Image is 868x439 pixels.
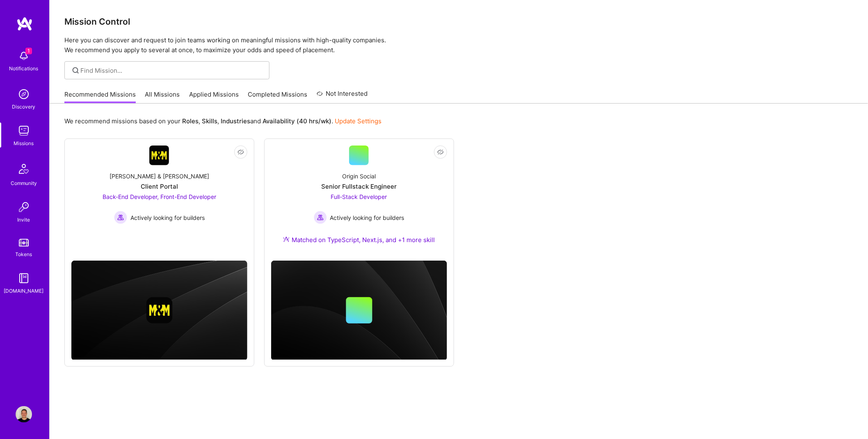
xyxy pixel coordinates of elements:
img: cover [271,261,447,360]
div: Senior Fullstack Engineer [321,182,397,191]
b: Industries [221,117,250,125]
img: User Avatar [16,406,32,423]
div: [PERSON_NAME] & [PERSON_NAME] [110,172,209,180]
div: Client Portal [141,182,178,191]
h3: Mission Control [64,16,853,27]
input: Find Mission... [81,66,263,75]
div: Discovery [12,102,36,111]
img: Invite [16,199,32,215]
img: Actively looking for builders [314,211,327,224]
p: We recommend missions based on your , , and . [64,117,381,125]
img: Company Logo [149,146,169,165]
a: Origin SocialSenior Fullstack EngineerFull-Stack Developer Actively looking for buildersActively ... [271,146,447,254]
span: Actively looking for builders [130,213,205,222]
img: tokens [19,239,29,247]
a: Not Interested [317,89,368,104]
img: cover [71,261,247,360]
a: User Avatar [14,406,34,423]
a: Completed Missions [248,90,308,104]
b: Skills [202,117,217,125]
div: Community [11,179,37,187]
img: guide book [16,270,32,287]
span: 1 [25,48,32,54]
i: icon EyeClosed [238,149,244,155]
div: Notifications [9,64,39,73]
i: icon SearchGrey [71,66,80,75]
a: All Missions [145,90,180,104]
div: Invite [18,215,30,224]
span: Back-End Developer, Front-End Developer [103,193,216,200]
img: Community [14,159,34,179]
img: discovery [16,86,32,102]
p: Here you can discover and request to join teams working on meaningful missions with high-quality ... [64,35,853,55]
div: Missions [14,139,34,148]
img: teamwork [16,122,32,139]
img: logo [16,16,33,31]
span: Full-Stack Developer [331,193,387,200]
div: [DOMAIN_NAME] [4,287,44,295]
div: Matched on TypeScript, Next.js, and +1 more skill [283,236,435,244]
b: Roles [182,117,199,125]
a: Recommended Missions [64,90,136,104]
img: bell [16,48,32,64]
a: Update Settings [335,117,381,125]
img: Actively looking for builders [114,211,127,224]
a: Applied Missions [189,90,239,104]
img: Company logo [146,297,172,323]
div: Tokens [16,250,32,259]
img: Ateam Purple Icon [283,236,290,243]
i: icon EyeClosed [437,149,444,155]
a: Company Logo[PERSON_NAME] & [PERSON_NAME]Client PortalBack-End Developer, Front-End Developer Act... [71,146,247,250]
span: Actively looking for builders [330,213,404,222]
div: Origin Social [342,172,376,180]
b: Availability (40 hrs/wk) [263,117,331,125]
